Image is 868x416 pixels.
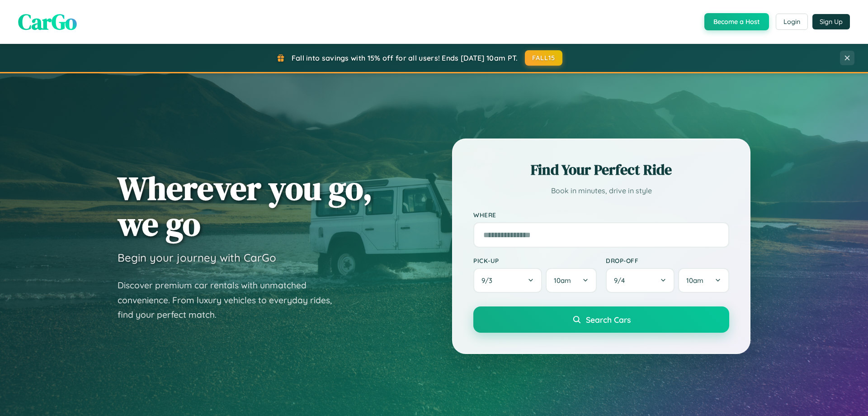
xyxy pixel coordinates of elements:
[481,276,497,285] span: 9 / 3
[118,170,373,242] h1: Wherever you go, we go
[118,278,344,322] p: Discover premium car rentals with unmatched convenience. From luxury vehicles to everyday rides, ...
[292,53,518,62] span: Fall into savings with 15% off for all users! Ends [DATE] 10am PT.
[546,268,597,293] button: 10am
[704,13,769,30] button: Become a Host
[554,276,571,285] span: 10am
[606,268,675,293] button: 9/4
[776,14,808,30] button: Login
[118,251,276,264] h3: Begin your journey with CarGo
[678,268,729,293] button: 10am
[473,160,729,180] h2: Find Your Perfect Ride
[606,257,729,264] label: Drop-off
[812,14,850,29] button: Sign Up
[525,50,563,66] button: FALL15
[473,184,729,197] p: Book in minutes, drive in style
[586,315,631,325] span: Search Cars
[473,268,542,293] button: 9/3
[614,276,629,285] span: 9 / 4
[473,257,597,264] label: Pick-up
[18,7,77,37] span: CarGo
[473,211,729,219] label: Where
[473,306,729,333] button: Search Cars
[686,276,703,285] span: 10am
